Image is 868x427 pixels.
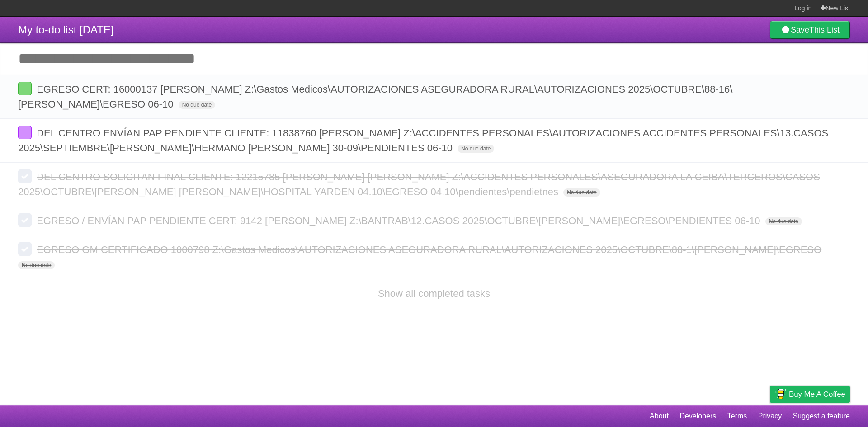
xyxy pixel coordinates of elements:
label: Done [18,242,32,256]
b: This List [809,25,840,34]
span: EGRESO / ENVÍAN PAP PENDIENTE CERT: 9142 [PERSON_NAME] Z:\BANTRAB\12.CASOS 2025\OCTUBRE\[PERSON_N... [37,215,762,226]
label: Done [18,213,32,227]
span: No due date [765,217,802,225]
span: EGRESO CERT: 16000137 [PERSON_NAME] Z:\Gastos Medicos\AUTORIZACIONES ASEGURADORA RURAL\AUTORIZACI... [18,84,732,110]
span: DEL CENTRO ENVÍAN PAP PENDIENTE CLIENTE: 11838760 [PERSON_NAME] Z:\ACCIDENTES PERSONALES\AUTORIZA... [18,127,828,154]
span: EGRESO GM CERTIFICADO 1000798 Z:\Gastos Medicos\AUTORIZACIONES ASEGURADORA RURAL\AUTORIZACIONES 2... [37,244,824,255]
a: Buy me a coffee [770,386,850,403]
a: SaveThis List [770,21,850,39]
span: DEL CENTRO SOLICITAN FINAL CLIENTE: 12215785 [PERSON_NAME] [PERSON_NAME] Z:\ACCIDENTES PERSONALES... [18,171,820,197]
img: Buy me a coffee [774,386,787,402]
label: Done [18,169,32,183]
a: Suggest a feature [793,408,850,425]
a: Developers [679,408,716,425]
a: About [650,408,669,425]
label: Done [18,82,32,95]
a: Terms [727,408,747,425]
span: Buy me a coffee [789,386,845,402]
a: Privacy [758,408,782,425]
span: No due date [458,145,494,153]
a: Show all completed tasks [378,288,490,299]
label: Done [18,126,32,139]
span: My to-do list [DATE] [18,23,114,36]
span: No due date [179,101,215,109]
span: No due date [563,188,600,197]
span: No due date [18,261,55,269]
